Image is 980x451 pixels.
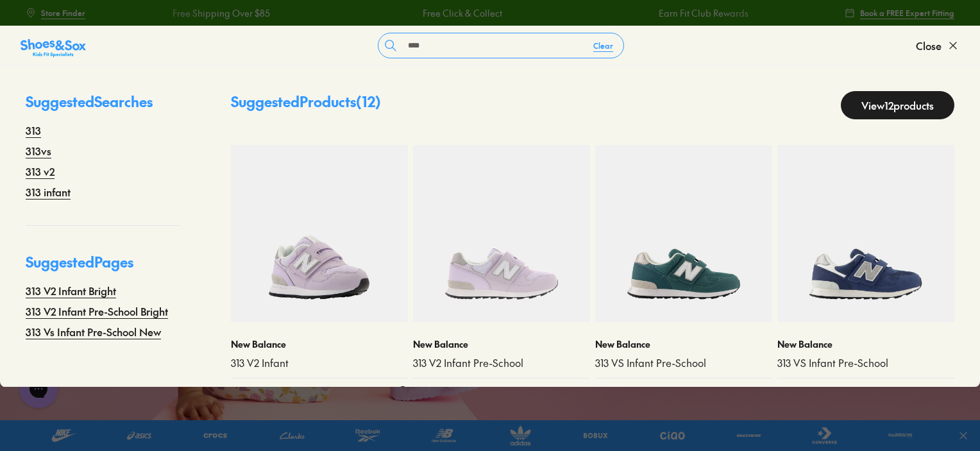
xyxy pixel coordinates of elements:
a: 313 VS Infant Pre-School [777,356,954,370]
p: Suggested Products [231,91,381,119]
a: Book a FREE Expert Fitting [845,1,954,24]
span: $ 79.95 [595,386,621,400]
span: $ 59.95 [231,386,257,400]
a: Shoes &amp; Sox [21,35,86,56]
a: 313 Vs Infant Pre-School New [26,324,161,339]
a: 313 V2 Infant [231,356,408,370]
button: Close [916,31,959,60]
a: 313 v2 [26,164,55,179]
p: New Balance [231,337,408,351]
span: Book a FREE Expert Fitting [860,7,954,19]
a: 313 V2 Infant Bright [26,283,116,298]
p: Suggested Pages [26,251,180,283]
iframe: Gorgias live chat messenger [13,365,64,413]
button: Clear [583,34,623,57]
a: Free Shipping Over $85 [166,6,264,20]
p: New Balance [413,337,590,351]
a: Store Finder [26,1,85,24]
div: 3 colours [736,386,772,400]
a: 313 V2 Infant Pre-School [413,356,590,370]
p: New Balance [595,337,772,351]
a: 313vs [26,143,51,158]
p: New Balance [777,337,954,351]
a: Earn Fit Club Rewards [652,6,742,20]
div: 2 colours [554,386,590,400]
a: View12products [841,91,954,119]
a: 313 V2 Infant Pre-School Bright [26,303,168,319]
span: $ 79.95 [777,386,804,400]
div: 3 colours [918,386,954,400]
span: Store Finder [41,7,85,19]
span: $ 79.95 [413,386,439,400]
span: ( 12 ) [356,92,381,111]
span: Close [916,38,942,53]
img: SNS_Logo_Responsive.svg [21,38,86,58]
a: 313 infant [26,184,71,200]
a: 313 [26,123,41,138]
a: 313 VS Infant Pre-School [595,356,772,370]
a: Free Click & Collect [416,6,496,20]
p: Suggested Searches [26,91,180,123]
